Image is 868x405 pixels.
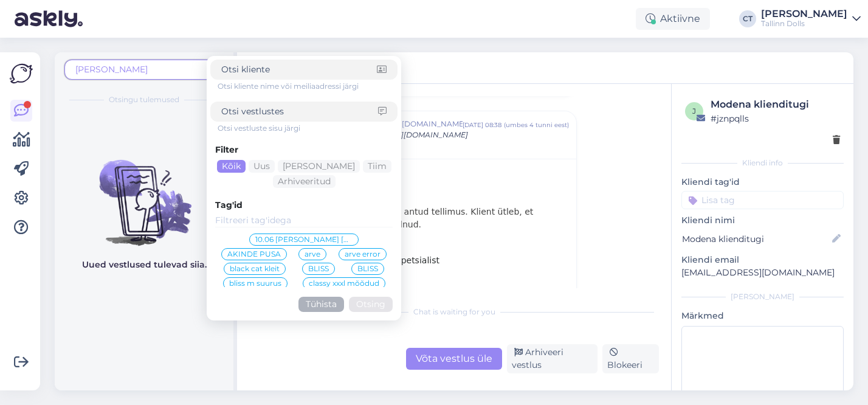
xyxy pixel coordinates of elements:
[711,97,840,112] div: Modena klienditugi
[215,199,393,212] div: Tag'id
[227,251,281,258] span: AKINDE PUSA
[681,214,844,227] p: Kliendi nimi
[257,180,569,316] div: Tere! Palume täpsustada, mis seisus on antud tellimus. Klient ütleb, et [PERSON_NAME] pole temani...
[215,144,393,156] div: Filter
[221,63,377,76] input: Otsi kliente
[681,266,844,279] p: [EMAIL_ADDRESS][DOMAIN_NAME]
[55,138,233,247] img: No chats
[761,19,847,29] div: Tallinn Dolls
[507,344,598,373] div: Arhiveeri vestlus
[681,191,844,209] input: Lisa tag
[681,176,844,189] p: Kliendi tag'id
[82,258,207,271] p: Uued vestlused tulevad siia.
[230,265,280,272] span: black cat kleit
[75,64,148,75] span: [PERSON_NAME]
[10,62,33,85] img: Askly Logo
[257,276,569,316] p: [PHONE_NUMBER] Modena Estonia OÜ | [STREET_ADDRESS]
[711,112,840,125] div: # jznpqlls
[681,157,844,168] div: Kliendi info
[681,254,844,266] p: Kliendi email
[761,9,847,19] div: [PERSON_NAME]
[218,81,398,92] div: Otsi kliente nime või meiliaadressi järgi
[739,10,756,27] div: CT
[217,160,246,173] div: Kõik
[692,106,696,116] span: j
[681,291,844,302] div: [PERSON_NAME]
[463,120,501,130] div: [DATE] 08:38
[636,8,710,30] div: Aktiivne
[218,123,398,134] div: Otsi vestluste sisu järgi
[406,348,502,370] div: Võta vestlus üle
[215,214,393,227] input: Filtreeri tag'idega
[681,310,844,322] p: Märkmed
[249,306,659,317] div: Chat is waiting for you
[221,105,378,118] input: Otsi vestlustes
[257,240,569,267] p: Lugupidamisega/Best regards [PERSON_NAME] | Kliendisuhete spetsialist
[229,280,281,287] span: bliss m suurus
[602,344,659,373] div: Blokeeri
[761,9,861,29] a: [PERSON_NAME]Tallinn Dolls
[109,94,179,105] span: Otsingu tulemused
[682,232,830,246] input: Lisa nimi
[504,120,569,130] div: ( umbes 4 tunni eest )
